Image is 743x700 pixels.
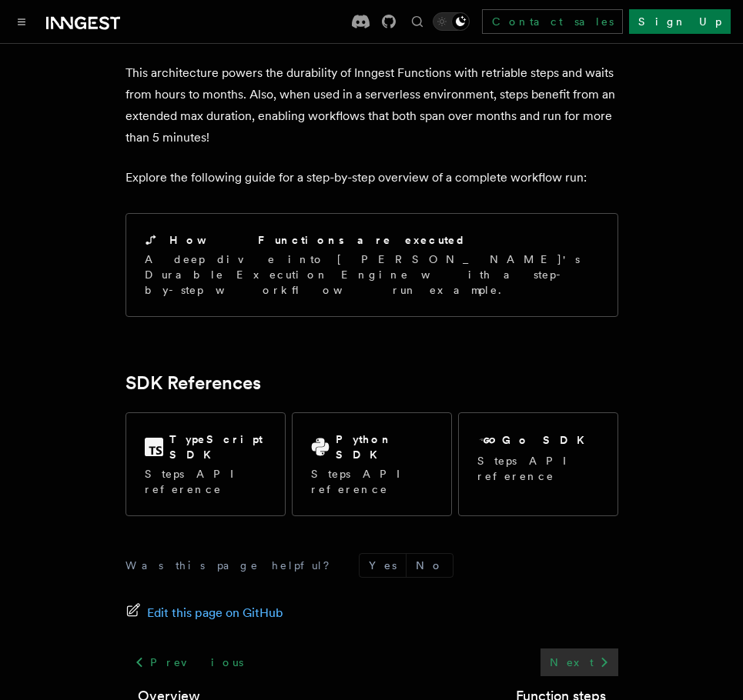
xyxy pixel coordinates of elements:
a: SDK References [126,372,261,394]
a: Contact sales [482,9,623,34]
p: A deep dive into [PERSON_NAME]'s Durable Execution Engine with a step-by-step workflow run example. [145,252,599,298]
button: Toggle navigation [12,12,31,31]
a: Python SDKSteps API reference [292,412,452,516]
p: Explore the following guide for a step-by-step overview of a complete workflow run: [126,167,618,188]
a: Sign Up [629,9,731,34]
a: How Functions are executedA deep dive into [PERSON_NAME]'s Durable Execution Engine with a step-b... [126,213,618,317]
a: Go SDKSteps API reference [458,412,618,516]
p: Steps API reference [145,466,266,497]
span: Edit this page on GitHub [147,602,283,624]
h2: Python SDK [336,432,433,462]
a: TypeScript SDKSteps API reference [126,412,286,516]
button: No [407,554,453,577]
p: Steps API reference [311,466,433,497]
button: Toggle dark mode [433,12,470,31]
h2: How Functions are executed [169,232,467,248]
p: Steps API reference [477,453,599,484]
p: Was this page helpful? [126,558,340,573]
a: Edit this page on GitHub [126,602,283,624]
button: Yes [360,554,406,577]
button: Find something... [408,12,427,31]
h2: Go SDK [502,432,594,448]
a: Previous [126,648,253,676]
h2: TypeScript SDK [169,432,266,462]
a: Next [541,648,618,676]
p: This architecture powers the durability of Inngest Functions with retriable steps and waits from ... [126,62,618,148]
